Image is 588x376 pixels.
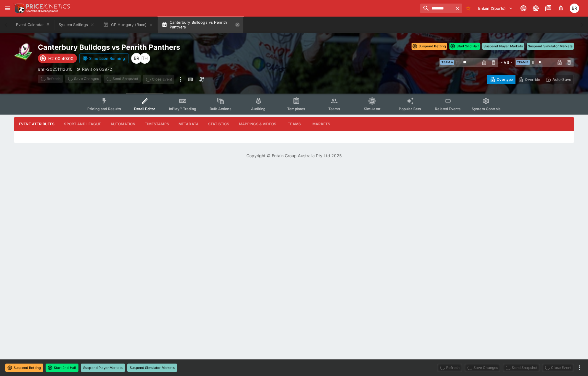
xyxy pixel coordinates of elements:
span: Teams [328,107,340,111]
button: Notifications [555,3,566,14]
p: Revision 63972 [82,66,112,72]
button: Start 2nd Half [449,43,480,50]
span: Related Events [435,107,461,111]
button: Mappings & Videos [234,117,281,131]
button: Ben Raymond [568,2,581,15]
button: Event Calendar [12,17,54,33]
button: Documentation [543,3,554,14]
p: H2 00:40:00 [48,55,73,62]
img: rugby_league.png [14,43,33,62]
button: Event Attributes [14,117,59,131]
span: Bulk Actions [210,107,232,111]
span: Auditing [251,107,266,111]
button: Teams [281,117,308,131]
button: Overtype [487,75,515,84]
span: Detail Editor [134,107,155,111]
h2: Copy To Clipboard [38,43,306,52]
span: Pricing and Results [87,107,121,111]
p: Auto-Save [552,76,571,83]
button: Simulation Running [79,53,129,63]
button: Timestamps [140,117,174,131]
button: Suspend Simulator Markets [527,43,574,50]
div: Ben Raymond [570,4,579,13]
button: more [177,75,184,84]
button: Metadata [174,117,203,131]
span: System Controls [472,107,501,111]
p: Copy To Clipboard [38,66,73,72]
button: Select Tenant [475,4,516,13]
span: InPlay™ Trading [169,107,196,111]
div: Event type filters [83,94,505,115]
h6: - VS - [501,59,512,65]
span: Team B [516,60,530,65]
button: Auto-Save [543,75,574,84]
p: Override [525,76,540,83]
button: Suspend Betting [412,43,447,50]
button: Toggle light/dark mode [531,3,541,14]
button: GP Hungary (Race) [99,17,157,33]
button: more [576,364,583,371]
button: Automation [106,117,140,131]
button: Sport and League [59,117,105,131]
button: Statistics [203,117,234,131]
button: Markets [308,117,335,131]
div: Todd Henderson [139,53,150,64]
button: Connected to PK [518,3,529,14]
button: Suspend Betting [5,364,43,372]
button: Suspend Player Markets [81,364,125,372]
button: No Bookmarks [463,4,473,13]
input: search [420,4,453,13]
img: Sportsbook Management [26,10,58,12]
span: Templates [287,107,305,111]
span: Simulator [364,107,380,111]
button: Canterbury Bulldogs vs Penrith Panthers [158,17,243,33]
button: Start 2nd Half [46,364,78,372]
div: Start From [487,75,574,84]
p: Overtype [497,76,513,83]
span: Popular Bets [399,107,421,111]
button: Suspend Simulator Markets [127,364,177,372]
button: System Settings [55,17,98,33]
button: Override [515,75,543,84]
div: Ben Raymond [131,53,142,64]
img: PriceKinetics Logo [13,2,25,14]
span: Team A [440,60,454,65]
button: Suspend Player Markets [482,43,524,50]
button: open drawer [2,3,13,14]
img: PriceKinetics [26,4,70,9]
